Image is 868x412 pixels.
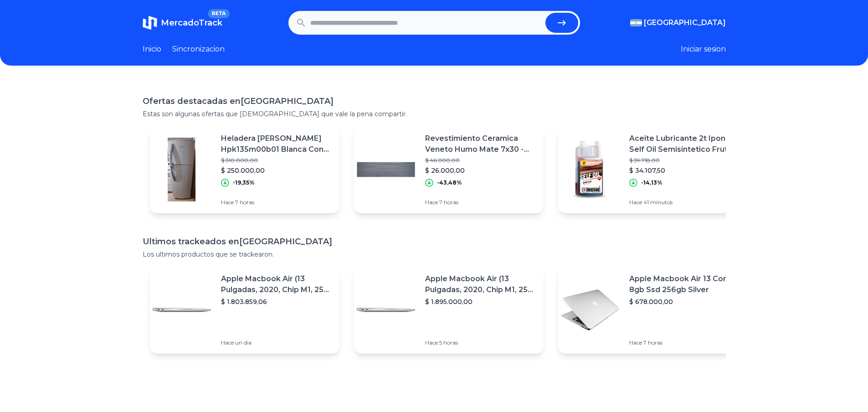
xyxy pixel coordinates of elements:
[425,157,536,164] p: $ 46.000,00
[425,199,536,206] p: Hace 7 horas
[558,126,748,213] a: Featured imageAceite Lubricante 2t Ipone Self Oil Semisintetico Frutilla ®$ 39.718,00$ 34.107,50-...
[354,266,544,354] a: Featured imageApple Macbook Air (13 Pulgadas, 2020, Chip M1, 256 Gb De Ssd, 8 Gb De Ram) - Plata$...
[425,339,536,346] p: Hace 5 horas
[221,166,332,175] p: $ 250.000,00
[425,166,536,175] p: $ 26.000,00
[221,297,332,306] p: $ 1.803.859,06
[681,44,726,55] button: Iniciar sesion
[629,297,740,306] p: $ 678.000,00
[558,278,622,342] img: Featured image
[425,133,536,155] p: Revestimiento Ceramica Veneto Humo Mate 7x30 - Piu
[143,15,222,30] a: MercadoTrackBETA
[630,19,642,26] img: Argentina
[143,235,726,248] h1: Ultimos trackeados en [GEOGRAPHIC_DATA]
[425,297,536,306] p: $ 1.895.000,00
[644,17,726,28] span: [GEOGRAPHIC_DATA]
[221,157,332,164] p: $ 310.000,00
[630,17,726,28] button: [GEOGRAPHIC_DATA]
[641,179,663,186] p: -14,13%
[354,138,418,201] img: Featured image
[354,278,418,342] img: Featured image
[233,179,255,186] p: -19,35%
[629,199,740,206] p: Hace 41 minutos
[629,157,740,164] p: $ 39.718,00
[629,133,740,155] p: Aceite Lubricante 2t Ipone Self Oil Semisintetico Frutilla ®
[143,44,161,55] a: Inicio
[629,273,740,295] p: Apple Macbook Air 13 Core I5 8gb Ssd 256gb Silver
[150,266,339,354] a: Featured imageApple Macbook Air (13 Pulgadas, 2020, Chip M1, 256 Gb De Ssd, 8 Gb De Ram) - Plata$...
[558,266,748,354] a: Featured imageApple Macbook Air 13 Core I5 8gb Ssd 256gb Silver$ 678.000,00Hace 7 horas
[143,250,726,259] p: Los ultimos productos que se trackearon.
[629,166,740,175] p: $ 34.107,50
[221,273,332,295] p: Apple Macbook Air (13 Pulgadas, 2020, Chip M1, 256 Gb De Ssd, 8 Gb De Ram) - Plata
[143,15,157,30] img: MercadoTrack
[425,273,536,295] p: Apple Macbook Air (13 Pulgadas, 2020, Chip M1, 256 Gb De Ssd, 8 Gb De Ram) - Plata
[629,339,740,346] p: Hace 7 horas
[150,278,214,342] img: Featured image
[221,199,332,206] p: Hace 7 horas
[558,138,622,201] img: Featured image
[143,109,726,118] p: Estas son algunas ofertas que [DEMOGRAPHIC_DATA] que vale la pena compartir.
[143,95,726,108] h1: Ofertas destacadas en [GEOGRAPHIC_DATA]
[172,44,225,55] a: Sincronizacion
[221,339,332,346] p: Hace un día
[161,18,222,28] span: MercadoTrack
[208,9,229,18] span: BETA
[354,126,544,213] a: Featured imageRevestimiento Ceramica Veneto Humo Mate 7x30 - Piu$ 46.000,00$ 26.000,00-43,48%Hace...
[150,126,339,213] a: Featured imageHeladera [PERSON_NAME] Hpk135m00b01 Blanca Con Freezer$ 310.000,00$ 250.000,00-19,3...
[221,133,332,155] p: Heladera [PERSON_NAME] Hpk135m00b01 Blanca Con Freezer
[150,138,214,201] img: Featured image
[437,179,462,186] p: -43,48%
